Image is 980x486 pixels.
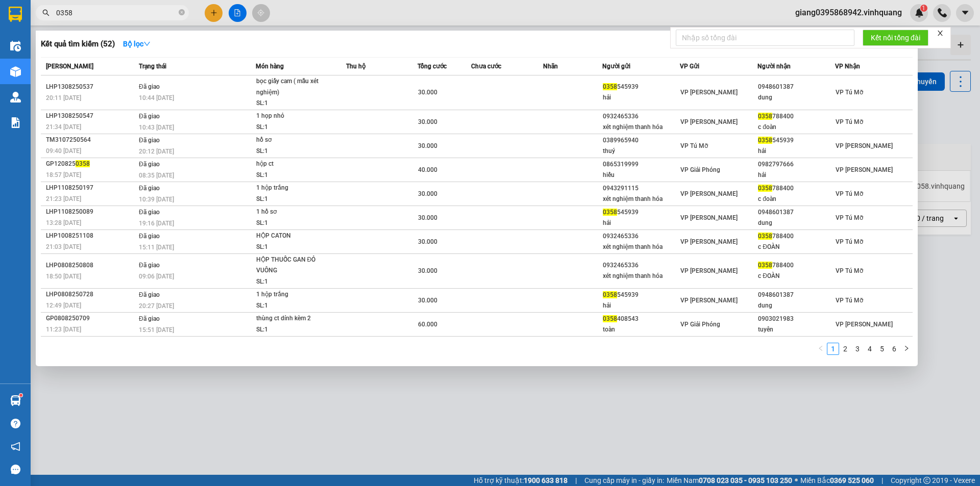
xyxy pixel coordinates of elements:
span: VP [PERSON_NAME] [680,297,738,304]
span: Đã giao [139,113,160,120]
div: 788400 [758,231,835,242]
img: warehouse-icon [10,66,21,77]
div: SL: 1 [256,324,333,336]
li: 6 [888,343,900,355]
span: 18:57 [DATE] [46,171,81,178]
span: message [11,465,20,474]
div: c ĐOÀN [758,271,835,282]
div: GP120825 [46,159,136,169]
div: 1 hồ sơ [256,207,333,218]
span: down [143,40,151,47]
button: Kết nối tổng đài [863,30,928,46]
span: Người nhận [757,63,791,70]
div: thùng ct dính kèm 2 [256,313,333,324]
div: dung [758,300,835,311]
div: SL: 1 [256,194,333,205]
span: Đã giao [139,137,160,144]
span: VP Tú Mỡ [680,142,708,149]
img: warehouse-icon [10,41,21,52]
span: 0358 [76,160,90,167]
div: HỘP CATON [256,231,333,242]
span: 0358 [758,262,772,269]
span: VP [PERSON_NAME] [680,238,738,245]
span: 0358 [603,83,617,90]
span: close [937,30,944,37]
span: 60.000 [418,321,437,328]
strong: Bộ lọc [123,40,151,48]
div: toàn [603,324,679,335]
div: hải [758,146,835,157]
span: VP [PERSON_NAME] [680,267,738,274]
span: 30.000 [418,142,437,149]
li: 3 [851,343,864,355]
div: hồ sơ [256,135,333,146]
div: xét nghiệm thanh hóa [603,271,679,282]
span: Đã giao [139,83,160,90]
div: SL: 1 [256,122,333,133]
div: hải [603,92,679,103]
span: 19:16 [DATE] [139,220,174,227]
li: 2 [839,343,851,355]
input: Tìm tên, số ĐT hoặc mã đơn [56,7,177,18]
span: VP Tú Mỡ [836,238,863,245]
div: SL: 1 [256,146,333,157]
span: 0358 [758,233,772,240]
span: 20:27 [DATE] [139,302,174,310]
div: SL: 1 [256,242,333,253]
span: 0358 [758,137,772,144]
span: 0358 [758,185,772,192]
span: 40.000 [418,166,437,173]
span: 11:23 [DATE] [46,326,81,333]
span: 21:03 [DATE] [46,243,81,250]
div: dung [758,218,835,228]
div: 0932465336 [603,231,679,242]
span: Thu hộ [346,63,365,70]
div: LHP0808250728 [46,289,136,300]
div: 788400 [758,260,835,271]
div: 788400 [758,111,835,122]
input: Nhập số tổng đài [676,30,854,46]
span: Tổng cước [418,63,447,70]
span: Đã giao [139,291,160,298]
img: logo-vxr [9,7,22,22]
span: VP Nhận [835,63,860,70]
span: 18:50 [DATE] [46,273,81,280]
span: VP Tú Mỡ [836,214,863,221]
div: LHP1108250089 [46,207,136,217]
div: 545939 [603,290,679,300]
span: close-circle [179,8,185,18]
div: hiếu [603,170,679,181]
div: hộp ct [256,159,333,170]
span: 10:43 [DATE] [139,124,174,131]
button: right [900,343,913,355]
div: 545939 [603,82,679,92]
div: LHP1308250537 [46,82,136,92]
div: LHP1108250197 [46,183,136,193]
h3: Kết quả tìm kiếm ( 52 ) [41,39,115,49]
div: 0948601387 [758,82,835,92]
span: VP [PERSON_NAME] [680,118,738,125]
div: tuyên [758,324,835,335]
div: hải [603,218,679,228]
span: 30.000 [418,297,437,304]
span: 30.000 [418,89,437,96]
span: VP [PERSON_NAME] [680,190,738,197]
div: 0982797666 [758,159,835,170]
span: search [42,9,50,16]
span: 08:35 [DATE] [139,172,174,179]
span: question-circle [11,419,20,428]
div: LHP0808250808 [46,260,136,271]
span: VP [PERSON_NAME] [680,214,738,221]
li: Next Page [900,343,913,355]
span: [PERSON_NAME] [46,63,93,70]
span: 13:28 [DATE] [46,219,81,226]
span: 30.000 [418,267,437,274]
span: 15:51 [DATE] [139,326,174,334]
span: 10:39 [DATE] [139,196,174,203]
span: 09:06 [DATE] [139,273,174,280]
span: close-circle [179,9,185,15]
div: hải [603,300,679,311]
div: bọc giấy cam ( mẫu xét nghiệm) [256,76,333,98]
div: 545939 [758,135,835,146]
span: 30.000 [418,118,437,125]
